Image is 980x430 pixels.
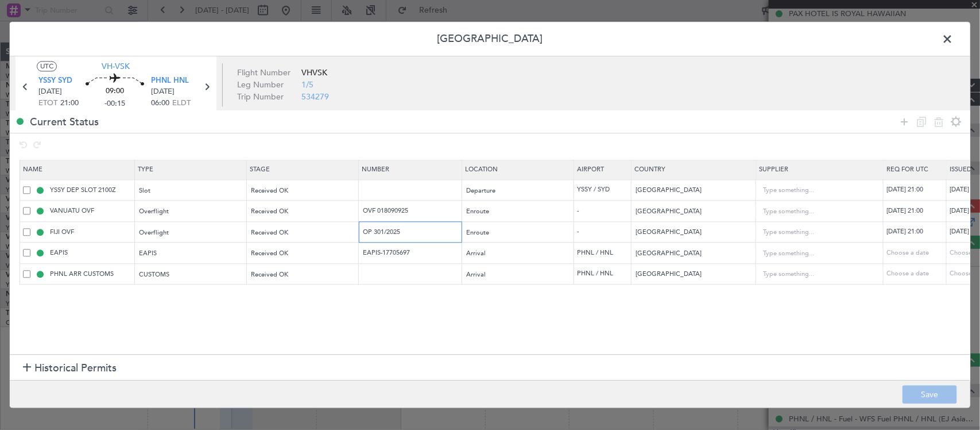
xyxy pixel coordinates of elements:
[886,165,928,174] span: Req For Utc
[886,228,946,237] div: [DATE] 21:00
[763,203,866,220] input: Type something...
[886,248,946,258] div: Choose a date
[10,22,970,56] header: [GEOGRAPHIC_DATA]
[763,182,866,199] input: Type something...
[763,224,866,241] input: Type something...
[763,266,866,283] input: Type something...
[886,270,946,279] div: Choose a date
[886,206,946,216] div: [DATE] 21:00
[886,186,946,195] div: [DATE] 21:00
[759,165,788,174] span: Supplier
[763,245,866,262] input: Type something...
